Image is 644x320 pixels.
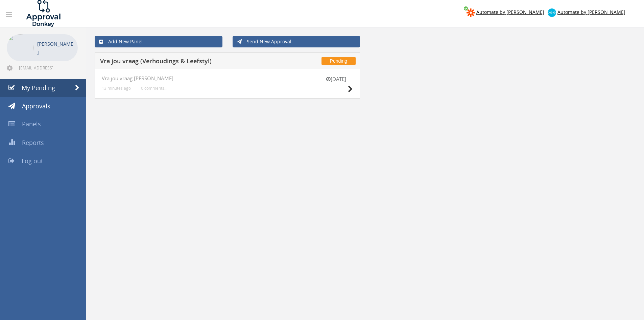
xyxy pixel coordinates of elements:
[100,58,278,66] h5: Vra jou vraag (Verhoudings & Leefstyl)
[141,86,167,91] small: 0 comments...
[102,86,131,91] small: 13 minutes ago
[37,40,74,57] p: [PERSON_NAME]
[95,36,222,47] a: Add New Panel
[557,9,625,15] span: Automate by [PERSON_NAME]
[22,120,41,128] span: Panels
[319,76,353,83] small: [DATE]
[22,102,50,110] span: Approvals
[476,9,544,15] span: Automate by [PERSON_NAME]
[321,57,356,65] span: Pending
[102,76,353,81] h4: Vra jou vraag [PERSON_NAME]
[22,84,55,92] span: My Pending
[22,138,44,147] span: Reports
[467,8,475,17] img: zapier-logomark.png
[233,36,360,47] a: Send New Approval
[22,157,43,165] span: Log out
[548,8,556,17] img: xero-logo.png
[19,65,76,70] span: [EMAIL_ADDRESS][DOMAIN_NAME]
